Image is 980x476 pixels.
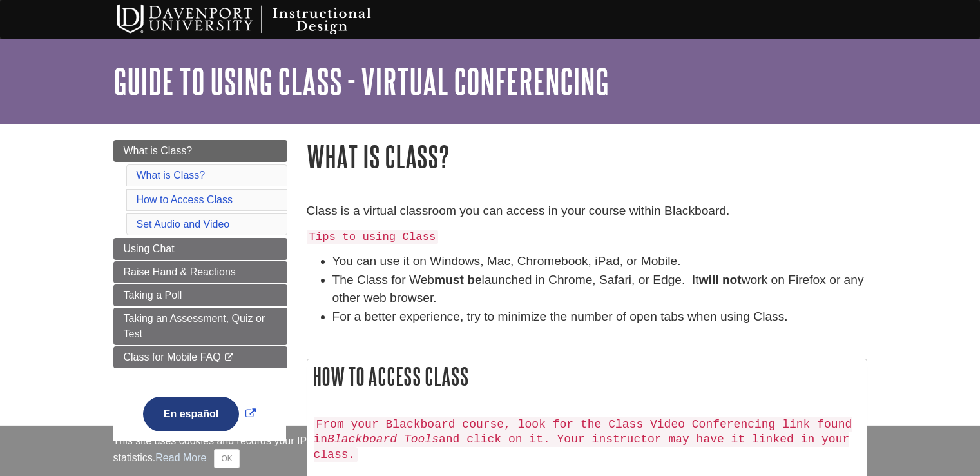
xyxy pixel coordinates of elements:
[307,140,867,173] h1: What is Class?
[113,284,287,306] a: Taking a Poll
[143,397,239,431] button: En español
[124,243,175,254] span: Using Chat
[332,271,867,308] li: The Class for Web launched in Chrome, Safari, or Edge. It work on Firefox or any other web browser.
[124,313,265,339] span: Taking an Assessment, Quiz or Test
[124,266,236,277] span: Raise Hand & Reactions
[137,194,233,205] a: How to Access Class
[107,3,416,35] img: Davenport University Instructional Design
[113,61,609,101] a: Guide to Using Class - Virtual Conferencing
[124,145,193,156] span: What is Class?
[124,352,221,362] span: Class for Mobile FAQ
[699,273,742,286] strong: will not
[224,353,235,362] i: This link opens in a new window
[113,140,287,453] div: Guide Page Menu
[332,308,867,326] li: For a better experience, try to minimize the number of open tabs when using Class.
[307,359,867,393] h2: How to Access Class
[113,261,287,283] a: Raise Hand & Reactions
[113,346,287,368] a: Class for Mobile FAQ
[113,238,287,260] a: Using Chat
[327,433,439,446] em: Blackboard Tools
[140,408,259,419] a: Link opens in new window
[137,219,230,230] a: Set Audio and Video
[124,290,182,301] span: Taking a Poll
[307,230,439,244] code: Tips to using Class
[113,308,287,345] a: Taking an Assessment, Quiz or Test
[113,140,287,162] a: What is Class?
[307,202,867,221] p: Class is a virtual classroom you can access in your course within Blackboard.
[434,273,482,286] strong: must be
[314,417,852,463] code: From your Blackboard course, look for the Class Video Conferencing link found in and click on it....
[332,252,867,271] li: You can use it on Windows, Mac, Chromebook, iPad, or Mobile.
[137,170,206,181] a: What is Class?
